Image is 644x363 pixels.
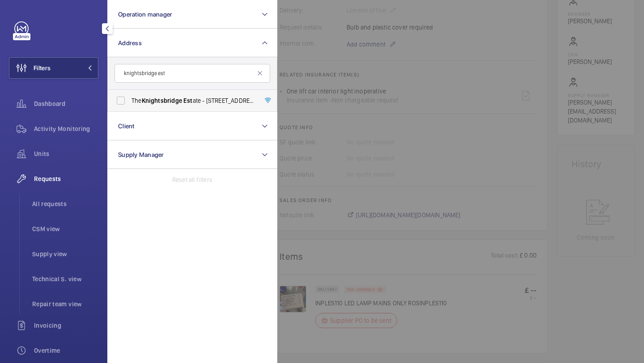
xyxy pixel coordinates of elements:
[32,199,98,208] span: All requests
[34,124,98,133] span: Activity Monitoring
[32,274,98,283] span: Technical S. view
[34,63,51,72] span: Filters
[32,224,98,233] span: CSM view
[32,249,98,258] span: Supply view
[34,346,98,355] span: Overtime
[34,99,98,108] span: Dashboard
[32,300,98,308] span: Repair team view
[34,149,98,158] span: Units
[9,57,98,79] button: Filters
[34,174,98,183] span: Requests
[34,321,98,330] span: Invoicing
